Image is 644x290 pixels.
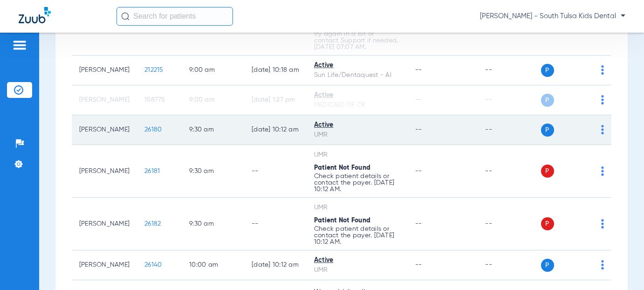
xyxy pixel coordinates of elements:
td: [PERSON_NAME] [72,85,137,115]
span: -- [415,168,422,174]
td: 9:30 AM [182,145,244,198]
span: -- [415,126,422,133]
span: -- [415,97,422,103]
span: 26140 [144,262,162,268]
span: P [541,124,554,137]
img: group-dot-blue.svg [601,65,604,75]
p: Check patient details or contact the payer. [DATE] 10:12 AM. [314,173,400,193]
td: [DATE] 10:12 AM [244,115,307,145]
img: Search Icon [121,12,130,21]
span: Patient Not Found [314,165,370,171]
span: [PERSON_NAME] - South Tulsa Kids Dental [480,12,625,21]
div: Active [314,61,400,70]
span: 26182 [144,221,161,227]
td: [PERSON_NAME] [72,250,137,280]
p: Check patient details or contact the payer. [DATE] 10:12 AM. [314,226,400,245]
td: -- [478,198,541,250]
div: Sun Life/Dentaquest - AI [314,70,400,80]
span: Patient Not Found [314,217,370,224]
span: 212215 [144,67,164,73]
td: -- [478,250,541,280]
td: 9:30 AM [182,115,244,145]
span: 26181 [144,168,160,174]
td: [PERSON_NAME] [72,115,137,145]
span: 26180 [144,126,162,133]
td: -- [244,198,307,250]
div: UMR [314,203,400,213]
span: P [541,259,554,272]
td: -- [478,115,541,145]
img: Zuub Logo [19,7,51,23]
div: UMR [314,265,400,275]
span: -- [415,262,422,268]
img: group-dot-blue.svg [601,219,604,228]
td: [PERSON_NAME] [72,198,137,250]
input: Search for patients [116,7,233,26]
td: 9:00 AM [182,85,244,115]
div: Active [314,120,400,130]
span: -- [415,67,422,73]
td: [DATE] 1:27 PM [244,85,307,115]
span: P [541,94,554,107]
td: -- [244,145,307,198]
td: -- [478,55,541,85]
div: Active [314,255,400,265]
p: Possible issue with payer site or system error. Please try again in a bit or contact Support if n... [314,18,400,50]
span: -- [415,221,422,227]
div: MEDICAID OF OK [314,100,400,110]
img: group-dot-blue.svg [601,95,604,104]
td: [DATE] 10:12 AM [244,250,307,280]
iframe: Chat Widget [597,245,644,290]
td: 10:00 AM [182,250,244,280]
td: [DATE] 10:18 AM [244,55,307,85]
td: -- [478,145,541,198]
td: 9:00 AM [182,55,244,85]
img: hamburger-icon [12,40,27,51]
td: -- [478,85,541,115]
span: P [541,64,554,77]
div: UMR [314,130,400,140]
span: 158775 [144,97,165,103]
td: 9:30 AM [182,198,244,250]
img: group-dot-blue.svg [601,125,604,134]
span: P [541,165,554,178]
div: Active [314,90,400,100]
span: P [541,217,554,230]
img: group-dot-blue.svg [601,166,604,176]
td: [PERSON_NAME] [72,145,137,198]
td: [PERSON_NAME] [72,55,137,85]
div: UMR [314,150,400,160]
